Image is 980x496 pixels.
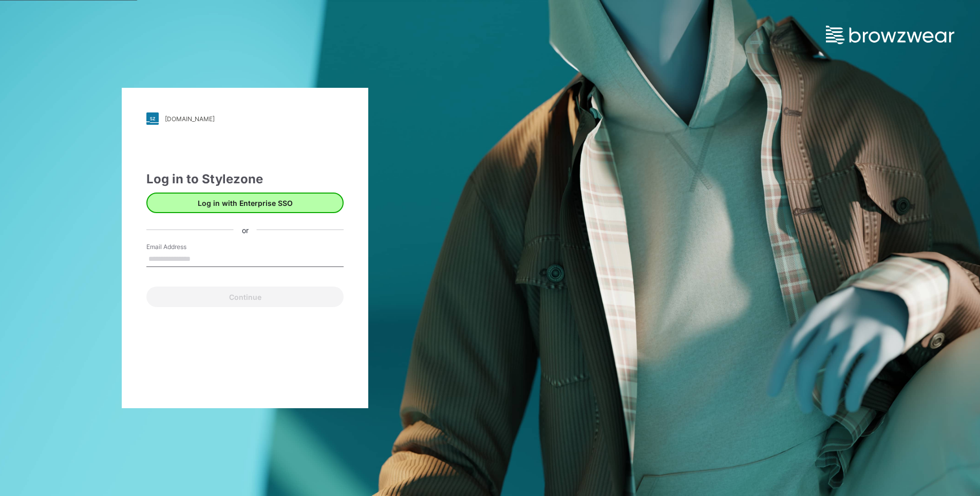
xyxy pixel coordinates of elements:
img: browzwear-logo.e42bd6dac1945053ebaf764b6aa21510.svg [826,26,954,44]
div: Log in to Stylezone [146,170,344,188]
a: [DOMAIN_NAME] [146,112,344,125]
div: [DOMAIN_NAME] [165,115,215,123]
button: Log in with Enterprise SSO [146,193,344,213]
img: stylezone-logo.562084cfcfab977791bfbf7441f1a819.svg [146,112,159,125]
div: or [234,224,257,235]
label: Email Address [146,242,218,252]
